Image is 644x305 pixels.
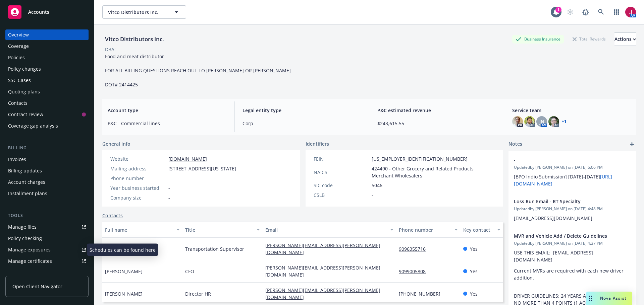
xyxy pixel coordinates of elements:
[314,182,369,189] div: SIC code
[524,116,535,127] img: photo
[5,244,89,255] a: Manage exposures
[8,64,41,74] div: Policy changes
[168,165,236,172] span: [STREET_ADDRESS][US_STATE]
[399,246,431,252] a: 9096355716
[514,232,613,239] span: MVR and Vehicle Add / Delete Guidelines
[463,226,493,233] div: Key contact
[514,240,631,246] span: Updated by [PERSON_NAME] on [DATE] 4:37 PM
[461,222,503,238] button: Key contact
[610,5,623,19] a: Switch app
[8,177,45,187] div: Account charges
[470,290,478,297] span: Yes
[625,7,636,17] img: photo
[108,120,226,127] span: P&C - Commercial lines
[548,116,559,127] img: photo
[508,140,522,148] span: Notes
[5,75,89,86] a: SSC Cases
[614,32,636,46] button: Actions
[8,267,42,278] div: Manage claims
[8,154,26,165] div: Invoices
[168,156,207,162] a: [DOMAIN_NAME]
[102,5,186,19] button: Vitco Distributors Inc.
[105,53,291,88] span: Food and meat distributor FOR ALL BILLING QUESTIONS REACH OUT TO [PERSON_NAME] OR [PERSON_NAME] D...
[108,107,226,114] span: Account type
[377,120,496,127] span: $243,615.55
[102,212,123,219] a: Contacts
[5,222,89,232] a: Manage files
[372,165,495,179] span: 424490 - Other Grocery and Related Products Merchant Wholesalers
[555,7,561,13] div: 1
[110,194,166,201] div: Company size
[265,226,386,233] div: Email
[514,215,592,221] span: [EMAIL_ADDRESS][DOMAIN_NAME]
[579,5,592,19] a: Report a Bug
[514,267,631,281] p: Current MVRs are required with each new driver addition.
[265,242,380,255] a: [PERSON_NAME][EMAIL_ADDRESS][PERSON_NAME][DOMAIN_NAME]
[185,245,244,252] span: Transportation Supervisor
[594,5,608,19] a: Search
[5,154,89,165] a: Invoices
[377,107,496,114] span: P&C estimated revenue
[514,206,631,212] span: Updated by [PERSON_NAME] on [DATE] 4:48 PM
[372,182,382,189] span: 5046
[5,109,89,120] a: Contract review
[470,245,478,252] span: Yes
[263,222,396,238] button: Email
[372,155,468,162] span: [US_EMPLOYER_IDENTIFICATION_NUMBER]
[12,283,62,290] span: Open Client Navigator
[539,118,544,125] span: JN
[5,98,89,108] a: Contacts
[8,222,37,232] div: Manage files
[5,52,89,63] a: Policies
[512,116,523,127] img: photo
[5,3,89,21] a: Accounts
[514,164,631,170] span: Updated by [PERSON_NAME] on [DATE] 6:06 PM
[265,264,380,278] a: [PERSON_NAME][EMAIL_ADDRESS][PERSON_NAME][DOMAIN_NAME]
[514,173,631,187] p: [BPO Indio Submission] [DATE]-[DATE]
[102,35,167,44] div: Vitco Distributors Inc.
[5,29,89,40] a: Overview
[399,268,431,275] a: 9099005808
[396,222,460,238] button: Phone number
[105,268,143,275] span: [PERSON_NAME]
[399,226,450,233] div: Phone number
[5,64,89,74] a: Policy changes
[508,151,636,193] div: -Updatedby [PERSON_NAME] on [DATE] 6:06 PM[BPO Indio Submission] [DATE]-[DATE][URL][DOMAIN_NAME]
[28,9,49,15] span: Accounts
[168,194,170,201] span: -
[102,140,130,147] span: General info
[110,165,166,172] div: Mailing address
[8,86,40,97] div: Quoting plans
[105,46,117,53] div: DBA: -
[514,156,613,163] span: -
[108,9,166,16] span: Vitco Distributors Inc.
[628,140,636,148] a: add
[102,222,182,238] button: Full name
[8,121,58,131] div: Coverage gap analysis
[306,140,329,147] span: Identifiers
[314,169,369,176] div: NAICS
[243,120,361,127] span: Corp
[569,35,609,43] div: Total Rewards
[5,212,89,219] div: Tools
[562,120,567,124] a: +1
[586,292,632,305] button: Nova Assist
[105,290,143,297] span: [PERSON_NAME]
[372,192,373,199] span: -
[8,75,31,86] div: SSC Cases
[5,145,89,151] div: Billing
[5,121,89,131] a: Coverage gap analysis
[185,290,211,297] span: Director HR
[185,226,253,233] div: Title
[514,249,631,263] p: USE THIS EMAIL: [EMAIL_ADDRESS][DOMAIN_NAME]
[8,256,52,266] div: Manage certificates
[600,295,627,301] span: Nova Assist
[8,52,25,63] div: Policies
[182,222,263,238] button: Title
[508,193,636,227] div: Loss Run Email - RT SpecialtyUpdatedby [PERSON_NAME] on [DATE] 4:48 PM[EMAIL_ADDRESS][DOMAIN_NAME]
[8,98,28,108] div: Contacts
[110,155,166,162] div: Website
[8,41,29,52] div: Coverage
